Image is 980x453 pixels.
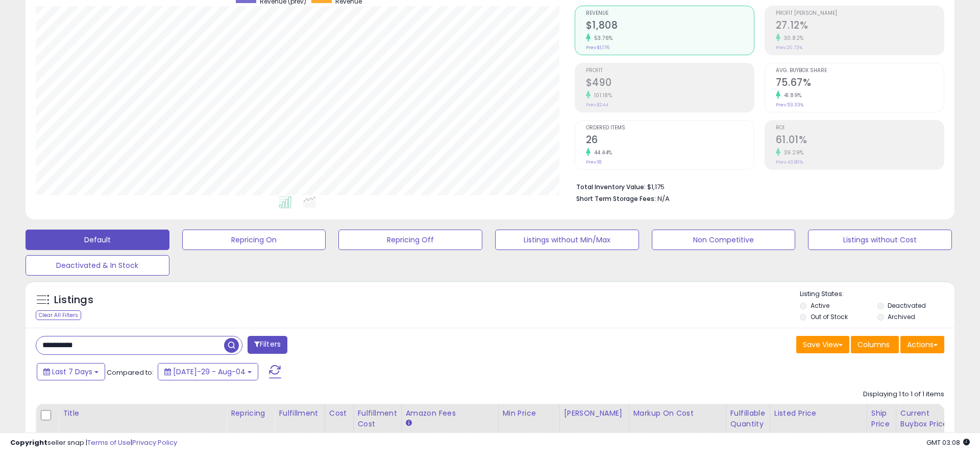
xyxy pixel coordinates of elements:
button: Filters [248,336,287,354]
small: Prev: $1,176 [586,44,609,51]
h2: 61.01% [776,134,944,148]
button: Non Competitive [652,230,796,250]
span: Avg. Buybox Share [776,68,944,74]
div: Displaying 1 to 1 of 1 items [863,390,944,399]
span: Compared to: [107,368,154,377]
label: Deactivated [888,301,926,310]
span: Profit [586,68,754,74]
b: Total Inventory Value: [576,183,646,191]
span: Last 7 Days [52,367,92,377]
div: Fulfillment Cost [358,408,397,429]
th: The percentage added to the cost of goods (COGS) that forms the calculator for Min & Max prices. [629,404,726,444]
div: seller snap | | [10,438,177,448]
small: Prev: 53.33% [776,102,803,108]
button: Deactivated & In Stock [26,255,169,276]
strong: Copyright [10,438,47,447]
small: 39.29% [780,149,804,156]
button: [DATE]-29 - Aug-04 [158,363,258,380]
span: [DATE]-29 - Aug-04 [173,367,246,377]
span: Columns [857,339,890,350]
span: Ordered Items [586,125,754,131]
button: Last 7 Days [37,363,105,380]
span: Profit [PERSON_NAME] [776,11,944,16]
p: Listing States: [800,289,954,299]
div: Fulfillment [279,408,320,419]
small: 30.82% [780,34,804,42]
label: Out of Stock [811,312,848,321]
span: Revenue [586,11,754,16]
button: Actions [900,336,944,353]
h2: 75.67% [776,77,944,90]
small: 41.89% [780,92,802,99]
h2: $490 [586,77,754,90]
button: Repricing On [182,230,326,250]
div: Title [63,408,222,419]
small: Prev: 20.73% [776,44,802,51]
div: Markup on Cost [633,408,722,419]
div: Fulfillable Quantity [730,408,766,429]
div: [PERSON_NAME] [564,408,625,419]
h2: $1,808 [586,19,754,33]
h2: 26 [586,134,754,148]
div: Clear All Filters [36,310,81,320]
small: Prev: 18 [586,159,601,165]
div: Repricing [231,408,270,419]
small: Prev: 43.80% [776,159,803,165]
span: N/A [657,194,670,203]
button: Listings without Min/Max [495,230,639,250]
span: 2025-08-12 03:08 GMT [926,438,970,447]
li: $1,175 [576,180,937,192]
div: Min Price [503,408,555,419]
a: Terms of Use [87,438,131,447]
div: Ship Price [871,408,892,429]
button: Columns [851,336,899,353]
button: Listings without Cost [808,230,952,250]
h5: Listings [54,293,93,307]
b: Short Term Storage Fees: [576,194,656,203]
small: Prev: $244 [586,102,608,108]
button: Repricing Off [338,230,482,250]
small: 53.76% [591,34,613,42]
label: Active [811,301,829,310]
button: Save View [796,336,849,353]
small: Amazon Fees. [406,419,412,428]
label: Archived [888,312,915,321]
h2: 27.12% [776,19,944,33]
div: Listed Price [774,408,863,419]
div: Current Buybox Price [900,408,953,429]
small: 101.18% [591,92,612,99]
span: ROI [776,125,944,131]
button: Default [26,230,169,250]
small: 44.44% [591,149,612,156]
div: Cost [329,408,349,419]
a: Privacy Policy [132,438,177,447]
div: Amazon Fees [406,408,494,419]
